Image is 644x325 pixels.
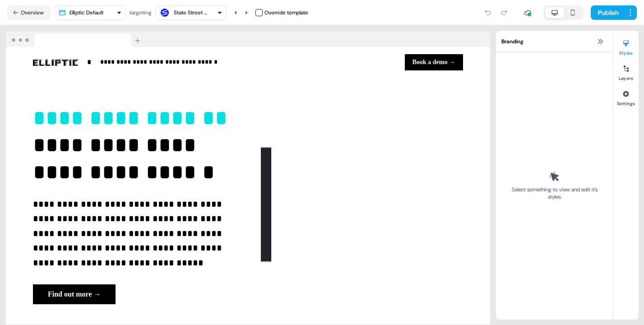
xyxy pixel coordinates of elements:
div: Override template [264,8,308,17]
div: Elliptic Default [69,8,103,17]
button: Styles [613,36,639,56]
div: Select something to view and edit it’s styles. [509,186,600,200]
div: Branding [496,31,613,52]
div: targeting [130,8,152,17]
button: Find out more → [33,284,116,304]
button: Settings [613,87,639,107]
div: Book a demo → [252,54,463,70]
button: State Street Bank [155,5,227,20]
img: Image [33,59,78,66]
img: Image [261,105,463,305]
div: Find out more → [33,284,236,304]
div: State Street Bank [174,8,210,17]
button: Layers [613,61,639,81]
button: Overview [7,5,51,20]
button: Publish [591,5,624,20]
button: Book a demo → [405,54,463,70]
img: Browser topbar [6,31,144,47]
